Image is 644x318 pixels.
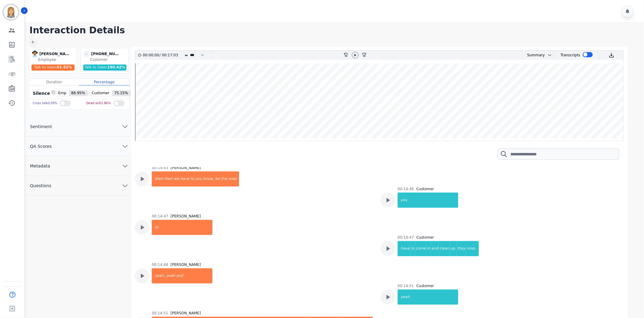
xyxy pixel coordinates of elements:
button: QA Scores chevron down [25,137,131,156]
div: 00:14:51 [398,283,414,288]
svg: chevron down [122,143,129,150]
div: 00:17:03 [161,51,177,60]
span: Customer [89,91,112,96]
div: and [176,268,212,283]
div: [PERSON_NAME] [39,51,70,57]
div: 00:14:46 [398,187,414,191]
div: then [152,171,164,187]
div: yeah [165,268,175,283]
div: 00:14:47 [152,214,168,219]
span: QA Scores [25,143,57,149]
button: chevron down [545,53,552,58]
div: know, [202,171,215,187]
span: 86.95 % [69,91,88,96]
div: up. [450,241,457,256]
div: we [173,171,180,187]
div: be [215,171,220,187]
div: Percentage [79,79,129,85]
div: [PERSON_NAME] [171,262,201,267]
h1: Interaction Details [29,25,644,36]
div: 00:00:00 [143,51,159,60]
img: Bordered avatar [4,5,18,19]
div: ones [228,171,239,187]
span: - [83,51,90,57]
div: to [152,220,212,235]
div: have [398,241,410,256]
span: 190.42 % [107,65,125,69]
span: 75.15 % [112,91,131,96]
div: to [410,241,415,256]
div: Summary [522,51,545,60]
div: yeah. [398,290,458,305]
div: to [190,171,195,187]
div: you [195,171,202,187]
span: Sentiment [25,124,57,130]
div: Customer [416,187,434,191]
div: [PERSON_NAME] [171,214,201,219]
div: Talk to listen [83,65,126,71]
div: [PHONE_NUMBER] [91,51,122,57]
span: Metadata [25,163,55,169]
div: you [398,193,458,208]
div: Silence [32,90,55,96]
span: Questions [25,183,56,189]
button: Metadata chevron down [25,156,131,176]
button: Questions chevron down [25,176,131,196]
div: 00:14:48 [152,262,168,267]
div: 00:14:43 [152,165,168,170]
span: 52.52 % [57,65,72,69]
div: / [143,51,180,60]
svg: chevron down [122,162,129,170]
div: have [180,171,190,187]
div: they [457,241,466,256]
svg: chevron down [122,123,129,130]
div: yeah, [152,268,165,283]
div: the [220,171,228,187]
div: Employee [38,57,75,62]
div: come [415,241,426,256]
div: [PERSON_NAME] [171,311,201,316]
div: 00:14:51 [152,311,168,316]
img: download audio [609,52,614,58]
div: then [164,171,173,187]
div: clean [439,241,450,256]
div: Cross talk 0.09 % [33,99,57,108]
div: 00:14:47 [398,235,414,240]
svg: chevron down [122,182,129,189]
span: Emp [56,91,69,96]
div: Customer [416,235,434,240]
button: Sentiment chevron down [25,117,131,137]
div: in [426,241,431,256]
div: Transcripts [561,51,580,60]
div: miss. [466,241,479,256]
svg: chevron down [547,53,552,58]
div: Customer [90,57,127,62]
div: Talk to listen [32,65,75,71]
div: Customer [416,283,434,288]
div: Dead air 61.86 % [86,99,111,108]
div: [PERSON_NAME] [171,165,201,170]
div: Duration [29,79,79,85]
div: and [431,241,439,256]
